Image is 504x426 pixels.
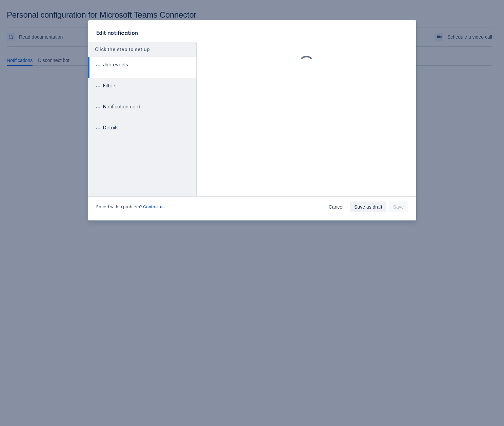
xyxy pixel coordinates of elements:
button: Cancel [324,201,347,212]
span: Details [103,124,119,131]
span: Filters [103,82,117,89]
button: Save as draft [350,201,386,212]
span: Save [393,201,404,212]
span: Save as draft [354,201,382,212]
span: Click the step to set up [95,46,150,52]
span: Notification card [103,103,140,110]
span: Faced with a problem? [96,204,165,210]
button: Save [389,201,408,212]
span: Edit notification [96,29,138,36]
a: Contact us [143,204,165,209]
span: Cancel [328,201,343,212]
span: Jira events [103,61,128,68]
